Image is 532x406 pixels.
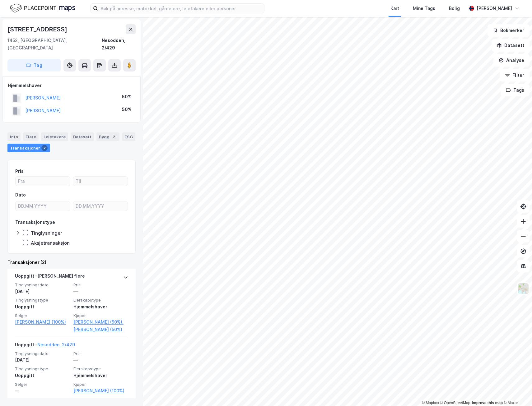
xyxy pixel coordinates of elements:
[73,298,128,303] span: Eierskapstype
[15,219,55,226] div: Transaksjonstype
[15,351,70,356] span: Tinglysningsdato
[73,282,128,288] span: Pris
[7,259,136,266] div: Transaksjoner (2)
[7,24,68,34] div: [STREET_ADDRESS]
[7,59,61,72] button: Tag
[16,201,70,211] input: DD.MM.YYYY
[73,303,128,311] div: Hjemmelshaver
[501,376,532,406] div: Kontrollprogram for chat
[37,342,75,347] a: Nesodden, 2/429
[73,326,128,333] a: [PERSON_NAME] (50%)
[517,283,529,294] img: Z
[15,303,70,311] div: Uoppgitt
[73,372,128,379] div: Hjemmelshaver
[15,298,70,303] span: Tinglysningstype
[15,387,70,394] div: —
[477,5,512,12] div: [PERSON_NAME]
[15,191,26,199] div: Dato
[15,382,70,387] span: Selger
[73,201,128,211] input: DD.MM.YYYY
[10,3,75,14] img: logo.f888ab2527a4732fd821a326f86c7f29.svg
[390,5,399,12] div: Kart
[73,366,128,371] span: Eierskapstype
[41,132,68,141] div: Leietakere
[73,177,128,186] input: Til
[7,132,21,141] div: Info
[440,401,470,405] a: OpenStreetMap
[501,84,530,96] button: Tags
[493,54,530,67] button: Analyse
[15,318,70,326] a: [PERSON_NAME] (100%)
[73,387,128,394] a: [PERSON_NAME] (100%)
[7,37,102,52] div: 1452, [GEOGRAPHIC_DATA], [GEOGRAPHIC_DATA]
[16,177,70,186] input: Fra
[122,132,135,141] div: ESG
[15,272,85,282] div: Uoppgitt - [PERSON_NAME] flere
[449,5,460,12] div: Bolig
[122,106,132,113] div: 50%
[15,366,70,371] span: Tinglysningstype
[15,288,70,295] div: [DATE]
[73,313,128,318] span: Kjøper
[71,132,94,141] div: Datasett
[15,341,75,351] div: Uoppgitt -
[73,351,128,356] span: Pris
[488,24,530,37] button: Bokmerker
[15,168,24,175] div: Pris
[73,382,128,387] span: Kjøper
[15,313,70,318] span: Selger
[73,288,128,295] div: —
[7,144,50,152] div: Transaksjoner
[111,134,117,140] div: 2
[96,132,119,141] div: Bygg
[472,401,503,405] a: Improve this map
[15,282,70,288] span: Tinglysningsdato
[122,93,132,100] div: 50%
[102,37,136,52] div: Nesodden, 2/429
[23,132,39,141] div: Eiere
[501,376,532,406] iframe: Chat Widget
[31,240,70,246] div: Aksjetransaksjon
[413,5,435,12] div: Mine Tags
[500,69,530,81] button: Filter
[492,39,530,52] button: Datasett
[8,82,135,89] div: Hjemmelshaver
[15,372,70,379] div: Uoppgitt
[98,4,264,13] input: Søk på adresse, matrikkel, gårdeiere, leietakere eller personer
[15,356,70,364] div: [DATE]
[422,401,439,405] a: Mapbox
[73,318,128,326] a: [PERSON_NAME] (50%),
[31,230,62,236] div: Tinglysninger
[73,356,128,364] div: —
[41,145,48,151] div: 2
